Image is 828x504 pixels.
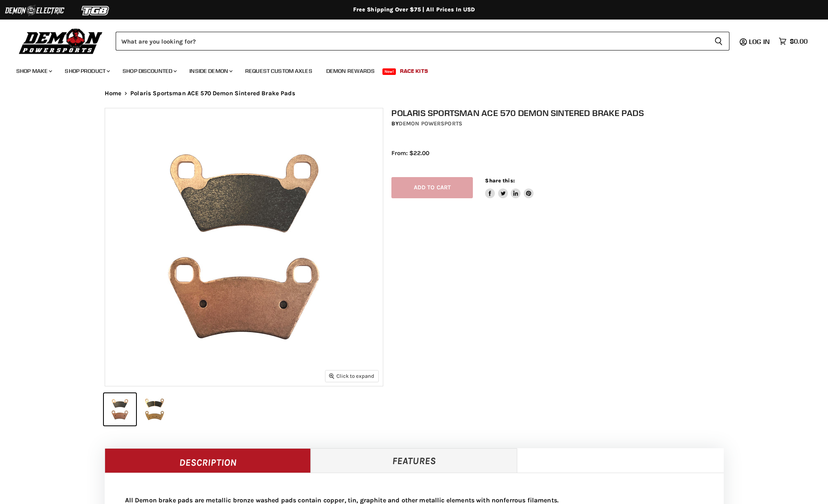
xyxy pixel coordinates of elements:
a: Features [311,448,517,473]
a: Race Kits [394,63,434,79]
img: Polaris Sportsman ACE 570 Demon Sintered Brake Pads [105,108,383,386]
img: Demon Electric Logo 2 [4,3,65,18]
img: TGB Logo 2 [65,3,126,18]
a: Demon Powersports [399,120,462,127]
nav: Breadcrumbs [88,90,740,97]
span: Polaris Sportsman ACE 570 Demon Sintered Brake Pads [130,90,295,97]
a: Log in [745,38,775,45]
a: Request Custom Axles [239,63,318,79]
button: Search [708,32,729,50]
input: Search [116,32,708,50]
div: Free Shipping Over $75 | All Prices In USD [88,6,740,13]
span: $0.00 [790,37,808,45]
a: Demon Rewards [320,63,381,79]
div: by [391,119,732,128]
a: Shop Discounted [116,63,182,79]
aside: Share this: [485,177,534,199]
a: Description [105,448,311,473]
span: New! [382,68,396,75]
a: $0.00 [775,35,812,47]
img: Demon Powersports [16,26,105,55]
span: Log in [749,37,770,46]
span: Share this: [485,177,514,184]
button: Polaris Sportsman ACE 570 Demon Sintered Brake Pads thumbnail [104,393,136,425]
ul: Main menu [10,59,806,79]
a: Inside Demon [183,63,237,79]
a: Home [105,90,122,97]
button: Click to expand [325,370,378,381]
span: Click to expand [329,373,374,379]
a: Shop Make [10,63,57,79]
form: Product [116,32,729,50]
a: Shop Product [59,63,115,79]
span: From: $22.00 [391,149,429,157]
h1: Polaris Sportsman ACE 570 Demon Sintered Brake Pads [391,108,732,118]
button: Polaris Sportsman ACE 570 Demon Sintered Brake Pads thumbnail [138,393,171,425]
